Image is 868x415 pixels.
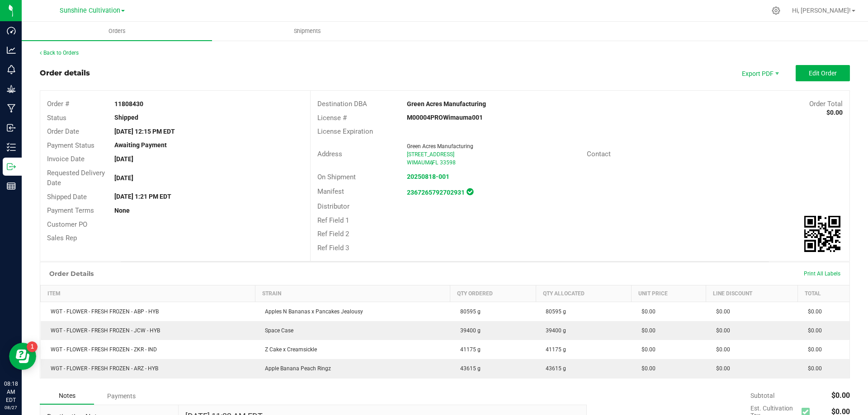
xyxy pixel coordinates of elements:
strong: Awaiting Payment [114,141,167,149]
p: 08:18 AM EDT [4,380,18,404]
span: Apples N Bananas x Pancakes Jealousy [260,308,363,315]
span: License # [317,114,347,122]
span: Customer PO [47,220,87,228]
th: Qty Ordered [450,285,536,302]
iframe: Resource center unread badge [27,341,38,352]
span: 80595 g [541,308,566,315]
span: Order Date [47,127,79,135]
inline-svg: Outbound [7,162,16,171]
span: $0.00 [637,365,656,372]
th: Qty Allocated [536,285,632,302]
span: $0.00 [712,365,730,372]
span: 39400 g [456,327,481,334]
span: Destination DBA [317,100,367,108]
span: License Expiration [317,127,373,135]
span: Status [47,114,66,122]
span: 33598 [440,159,456,166]
a: Back to Orders [40,50,79,56]
th: Item [41,285,255,302]
span: Z Cake x Creamsickle [260,346,317,353]
span: 43615 g [541,365,566,372]
span: Orders [96,27,138,35]
span: $0.00 [803,365,822,372]
div: Order details [40,68,90,79]
a: 2367265792702931 [407,189,465,196]
th: Total [798,285,849,302]
inline-svg: Reports [7,182,16,191]
span: In Sync [467,187,473,196]
span: WGT - FLOWER - FRESH FROZEN - JCW - HYB [46,327,160,334]
span: Apple Banana Peach Ringz [260,365,331,372]
span: FL [432,159,438,166]
span: $0.00 [637,346,656,353]
span: 41175 g [456,346,481,353]
span: $0.00 [637,308,656,315]
strong: Shipped [114,114,138,121]
strong: Green Acres Manufacturing [407,100,486,107]
span: Edit Order [809,70,837,77]
span: Green Acres Manufacturing [407,143,473,149]
span: 39400 g [541,327,566,334]
span: Order Total [809,100,843,108]
span: Shipped Date [47,193,87,201]
inline-svg: Analytics [7,46,16,55]
button: Edit Order [796,65,850,81]
a: Orders [22,22,212,41]
span: Sales Rep [47,234,77,242]
inline-svg: Inbound [7,123,16,132]
span: Contact [587,150,611,158]
span: Payment Terms [47,206,94,214]
inline-svg: Monitoring [7,65,16,74]
span: WGT - FLOWER - FRESH FROZEN - ARZ - HYB [46,365,158,372]
span: $0.00 [803,327,822,334]
span: Ref Field 3 [317,244,349,252]
span: Sunshine Cultivation [60,7,120,14]
th: Strain [255,285,450,302]
span: 41175 g [541,346,566,353]
span: WIMAUMA [407,159,433,166]
a: 20250818-001 [407,173,449,180]
inline-svg: Dashboard [7,26,16,35]
span: [STREET_ADDRESS] [407,151,454,158]
strong: [DATE] 12:15 PM EDT [114,128,175,135]
th: Line Discount [706,285,798,302]
strong: $0.00 [826,109,843,116]
a: Shipments [212,22,402,41]
strong: 11808430 [114,100,143,107]
inline-svg: Grow [7,84,16,93]
span: On Shipment [317,173,356,181]
span: Payment Status [47,141,94,149]
span: $0.00 [712,308,730,315]
span: $0.00 [803,346,822,353]
span: Export PDF [732,65,787,81]
span: Requested Delivery Date [47,169,105,187]
span: Shipments [282,27,333,35]
h1: Order Details [49,270,94,277]
span: Manifest [317,187,344,196]
qrcode: 11808430 [804,216,840,252]
span: 43615 g [456,365,481,372]
span: $0.00 [831,391,850,400]
span: WGT - FLOWER - FRESH FROZEN - ABP - HYB [46,308,159,315]
span: Print All Labels [804,270,840,277]
strong: [DATE] 1:21 PM EDT [114,193,171,200]
span: 80595 g [456,308,481,315]
iframe: Resource center [9,343,36,370]
span: WGT - FLOWER - FRESH FROZEN - ZKR - IND [46,346,157,353]
span: Ref Field 1 [317,216,349,224]
strong: None [114,207,130,214]
div: Payments [94,388,148,404]
span: $0.00 [712,346,730,353]
inline-svg: Manufacturing [7,104,16,113]
span: $0.00 [712,327,730,334]
div: Manage settings [770,6,782,15]
span: Invoice Date [47,155,85,163]
span: Subtotal [750,392,774,399]
span: Order # [47,100,69,108]
span: Ref Field 2 [317,230,349,238]
strong: [DATE] [114,174,133,182]
span: $0.00 [637,327,656,334]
